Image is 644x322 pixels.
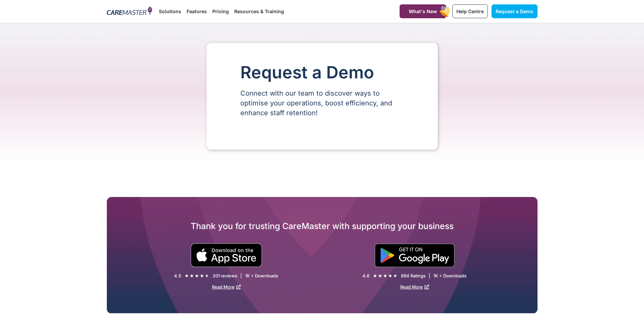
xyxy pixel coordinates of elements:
[205,272,209,279] i: ★
[393,272,398,279] i: ★
[456,8,484,14] span: Help Centre
[400,4,446,18] a: What's New
[375,244,455,267] img: "Get is on" Black Google play button.
[452,4,488,18] a: Help Centre
[185,272,209,279] div: 4.5/5
[107,221,538,231] h2: Thank you for trusting CareMaster with supporting your business
[400,284,429,290] a: Read More
[388,272,392,279] i: ★
[240,89,404,118] p: Connect with our team to discover ways to optimise your operations, boost efficiency, and enhance...
[190,272,194,279] i: ★
[401,273,467,279] div: 894 Ratings | 1K + Downloads
[190,243,262,267] img: small black download on the apple app store button.
[212,284,241,290] a: Read More
[378,272,382,279] i: ★
[174,273,181,279] div: 4.5
[362,273,369,279] div: 4.6
[373,272,377,279] i: ★
[373,272,398,279] div: 4.6/5
[409,8,437,14] span: What's New
[107,6,152,17] img: CareMaster Logo
[185,272,189,279] i: ★
[213,273,278,279] div: 201 reviews | 1K + Downloads
[240,63,404,82] h1: Request a Demo
[492,4,538,18] a: Request a Demo
[195,272,199,279] i: ★
[496,8,533,14] span: Request a Demo
[383,272,387,279] i: ★
[200,272,204,279] i: ★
